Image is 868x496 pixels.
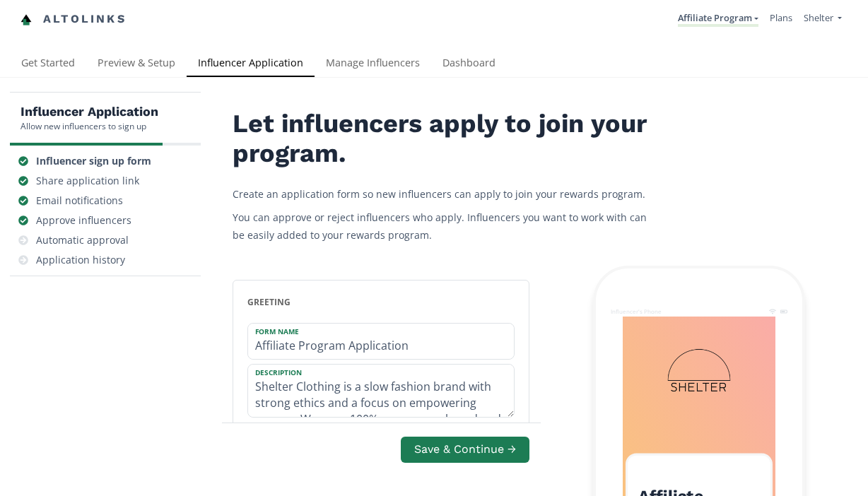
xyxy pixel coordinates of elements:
[20,8,127,31] a: Altolinks
[233,208,657,244] p: You can approve or reject influencers who apply. Influencers you want to work with can be easily ...
[20,14,32,25] img: favicon-32x32.png
[248,324,500,336] label: Form Name
[36,154,151,168] div: Influencer sign up form
[36,213,131,228] div: Approve influencers
[36,194,123,208] div: Email notifications
[36,233,129,247] div: Automatic approval
[431,50,507,78] a: Dashboard
[86,50,187,78] a: Preview & Setup
[611,307,662,315] div: Influencer's Phone
[770,11,792,24] a: Plans
[804,11,833,24] span: Shelter
[247,296,291,308] span: greeting
[233,110,657,168] h2: Let influencers apply to join your program.
[233,185,657,203] p: Create an application form so new influencers can apply to join your rewards program.
[20,103,158,120] h5: Influencer Application
[20,120,158,132] div: Allow new influencers to sign up
[248,365,500,377] label: Description
[36,174,139,188] div: Share application link
[315,50,431,78] a: Manage Influencers
[401,437,529,463] button: Save & Continue →
[665,346,733,414] img: 8vjNX9rJa8Ux
[678,11,758,27] a: Affiliate Program
[187,50,315,78] a: Influencer Application
[10,50,86,78] a: Get Started
[36,253,125,267] div: Application history
[248,365,514,417] textarea: Shelter Clothing is a slow fashion brand with strong ethics and a focus on empowering women. We a...
[804,11,842,28] a: Shelter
